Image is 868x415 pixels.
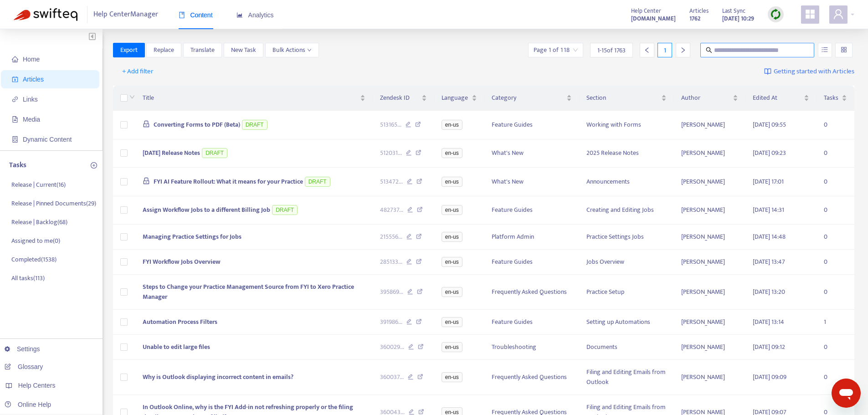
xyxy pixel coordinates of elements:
[11,255,56,264] p: Completed ( 1538 )
[579,111,674,139] td: Working with Forms
[442,232,462,242] span: en-us
[764,64,854,79] a: Getting started with Articles
[631,13,676,24] a: [DOMAIN_NAME]
[484,360,579,395] td: Frequently Asked Questions
[774,67,854,77] span: Getting started with Articles
[579,196,674,225] td: Creating and Editing Jobs
[674,139,745,168] td: [PERSON_NAME]
[305,177,330,187] span: DRAFT
[674,86,745,111] th: Author
[143,282,354,302] span: Steps to Change your Practice Management Source from FYI to Xero Practice Manager
[23,76,44,83] span: Articles
[12,116,18,123] span: file-image
[586,93,659,103] span: Section
[23,136,72,143] span: Dynamic Content
[579,335,674,360] td: Documents
[11,273,45,283] p: All tasks ( 113 )
[120,45,138,55] span: Export
[242,120,267,130] span: DRAFT
[380,372,404,382] span: 360037 ...
[202,148,227,158] span: DRAFT
[12,96,18,102] span: link
[753,119,786,130] span: [DATE] 09:55
[722,14,754,24] strong: [DATE] 10:29
[380,342,404,352] span: 360029 ...
[484,139,579,168] td: What's New
[143,148,200,158] span: [DATE] Release Notes
[14,8,77,21] img: Swifteq
[272,205,298,215] span: DRAFT
[12,76,18,82] span: account-book
[644,47,650,53] span: left
[817,225,854,250] td: 0
[492,93,565,103] span: Category
[380,232,402,242] span: 215556 ...
[12,136,18,143] span: container
[833,9,844,20] span: user
[143,93,358,103] span: Title
[442,120,462,130] span: en-us
[484,275,579,310] td: Frequently Asked Questions
[115,64,160,79] button: + Add filter
[484,111,579,139] td: Feature Guides
[143,205,270,215] span: Assign Workflow Jobs to a different Billing Job
[753,231,786,242] span: [DATE] 14:48
[818,43,832,57] button: unordered-list
[579,250,674,275] td: Jobs Overview
[380,93,420,103] span: Zendesk ID
[23,116,40,123] span: Media
[753,176,784,187] span: [DATE] 17:01
[753,93,802,103] span: Edited At
[484,86,579,111] th: Category
[442,372,462,382] span: en-us
[380,287,403,297] span: 395869 ...
[442,342,462,352] span: en-us
[579,139,674,168] td: 2025 Release Notes
[579,168,674,196] td: Announcements
[373,86,434,111] th: Zendesk ID
[265,43,319,57] button: Bulk Actionsdown
[753,287,785,297] span: [DATE] 13:20
[11,180,66,190] p: Release | Current ( 16 )
[5,345,40,353] a: Settings
[179,12,185,18] span: book
[817,111,854,139] td: 0
[753,317,784,327] span: [DATE] 13:14
[183,43,222,57] button: Translate
[674,275,745,310] td: [PERSON_NAME]
[442,257,462,267] span: en-us
[224,43,263,57] button: New Task
[817,139,854,168] td: 0
[380,317,402,327] span: 391986 ...
[597,46,626,55] span: 1 - 15 of 1763
[442,205,462,215] span: en-us
[272,45,312,55] span: Bulk Actions
[380,177,403,187] span: 513472 ...
[706,47,712,53] span: search
[5,401,51,408] a: Online Help
[307,48,312,52] span: down
[822,46,828,53] span: unordered-list
[380,120,401,130] span: 513165 ...
[18,382,56,389] span: Help Centers
[817,86,854,111] th: Tasks
[753,205,784,215] span: [DATE] 14:31
[770,9,781,20] img: sync.dc5367851b00ba804db3.png
[484,196,579,225] td: Feature Guides
[817,168,854,196] td: 0
[442,177,462,187] span: en-us
[484,335,579,360] td: Troubleshooting
[484,225,579,250] td: Platform Admin
[143,177,150,184] span: lock
[154,45,174,55] span: Replace
[11,199,96,208] p: Release | Pinned Documents ( 29 )
[680,47,686,53] span: right
[674,196,745,225] td: [PERSON_NAME]
[681,93,730,103] span: Author
[631,6,661,16] span: Help Center
[434,86,484,111] th: Language
[122,66,154,77] span: + Add filter
[689,6,709,16] span: Articles
[674,335,745,360] td: [PERSON_NAME]
[93,6,158,23] span: Help Center Manager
